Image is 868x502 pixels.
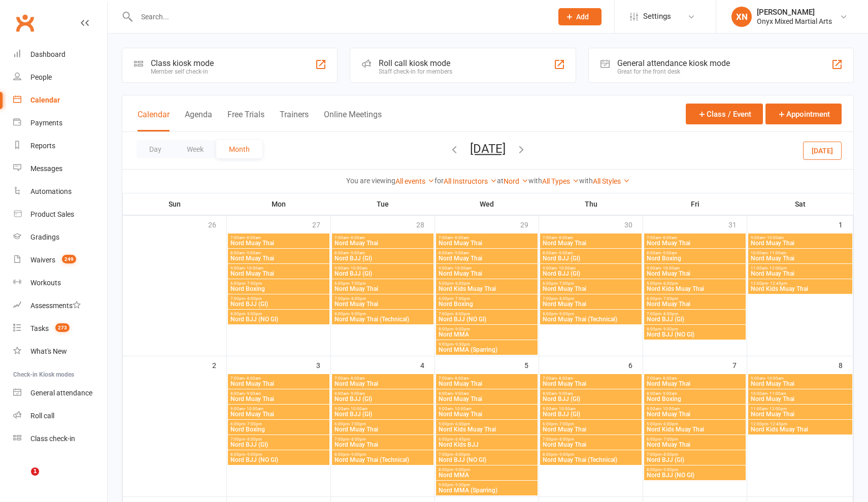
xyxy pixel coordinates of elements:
div: Great for the front desk [617,68,730,75]
span: - 10:00am [453,407,472,411]
span: 9:00am [542,266,640,271]
span: Nord Muay Thai [542,426,640,432]
a: Reports [13,135,107,157]
span: Nord Kids BJJ [438,442,536,448]
a: Class kiosk mode [13,427,107,450]
span: 7:00am [646,376,744,381]
strong: with [528,177,542,185]
span: 9:00am [542,407,640,411]
div: 7 [732,356,747,373]
div: Class check-in [30,434,75,443]
span: 8:00am [646,251,744,255]
span: Nord Muay Thai [438,396,536,402]
div: Onyx Mixed Martial Arts [757,17,832,26]
a: Clubworx [12,10,38,36]
div: 28 [416,216,435,232]
span: Nord Kids Muay Thai [646,286,744,292]
span: 7:00pm [542,296,640,301]
span: Nord Muay Thai [750,396,850,402]
span: 8:00pm [334,452,431,457]
span: - 8:00am [557,376,573,381]
span: 7:00pm [334,437,431,442]
span: 6:00pm [542,422,640,426]
div: Assessments [30,302,81,310]
span: Nord Kids Muay Thai [750,286,850,292]
span: Nord Muay Thai [230,381,327,387]
span: Nord Kids Muay Thai [646,426,744,432]
div: Roll call kiosk mode [379,58,452,68]
span: - 9:00am [349,391,365,396]
div: General attendance [30,389,92,397]
th: Thu [539,193,643,215]
span: 7:00am [542,236,640,240]
span: 9:00am [646,407,744,411]
span: Nord BJJ (NO GI) [438,316,536,322]
span: 9:00am [230,407,327,411]
div: Product Sales [30,210,74,218]
span: Nord MMA [438,331,536,338]
div: 5 [524,356,539,373]
a: Roll call [13,405,107,427]
a: Waivers 249 [13,249,107,272]
span: - 10:00am [349,266,368,271]
div: 6 [628,356,643,373]
div: Waivers [30,256,55,264]
span: - 9:00pm [349,312,366,316]
span: 7:00pm [438,312,536,316]
span: Settings [643,5,671,28]
span: - 9:00pm [245,312,262,316]
span: - 9:30pm [453,342,470,347]
span: - 10:00am [245,266,263,271]
strong: at [497,177,504,185]
span: Nord Muay Thai [646,240,744,246]
a: All Styles [593,177,630,185]
div: 1 [839,216,853,232]
span: Add [576,13,589,21]
span: Nord Muay Thai [750,255,850,261]
a: Messages [13,157,107,180]
span: - 6:45pm [453,437,470,442]
span: Nord Muay Thai [646,381,744,387]
div: Payments [30,119,62,127]
span: 273 [55,323,70,332]
a: Calendar [13,89,107,112]
span: - 8:00pm [245,296,262,301]
span: - 10:00am [453,266,472,271]
span: 8:00am [334,391,431,396]
span: - 9:00am [245,391,261,396]
span: Nord Boxing [646,255,744,261]
span: Nord Muay Thai [438,381,536,387]
span: 8:00pm [230,452,327,457]
span: 1 [31,467,39,476]
span: - 8:00am [661,236,677,240]
span: 6:00pm [334,281,431,286]
div: 8 [839,356,853,373]
span: Nord Muay Thai [646,411,744,417]
span: 6:00pm [230,422,327,426]
a: Workouts [13,272,107,294]
div: Dashboard [30,50,65,58]
span: Nord Muay Thai [542,301,640,307]
div: General attendance kiosk mode [617,58,730,68]
span: Nord BJJ (GI) [542,411,640,417]
div: Calendar [30,96,60,104]
span: 12:00pm [750,422,850,426]
span: - 9:00am [557,251,573,255]
span: - 7:00pm [245,422,262,426]
span: - 8:00am [661,376,677,381]
span: - 6:00pm [453,422,470,426]
div: Reports [30,142,55,150]
span: 8:00am [542,391,640,396]
span: - 8:00pm [661,312,678,316]
span: - 9:00pm [245,452,262,457]
span: 7:00am [542,376,640,381]
strong: with [579,177,593,185]
a: Tasks 273 [13,317,107,340]
span: 7:00pm [438,452,536,457]
span: 5:00pm [646,422,744,426]
a: What's New [13,340,107,363]
span: Nord Muay Thai [230,255,327,261]
span: - 8:00am [245,376,261,381]
a: Nord [504,177,528,185]
span: 11:00am [750,266,850,271]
